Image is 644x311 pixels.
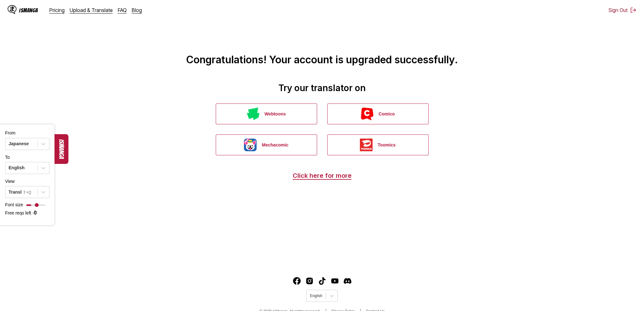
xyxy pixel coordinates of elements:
button: Toomics [327,134,429,155]
img: IsManga Discord [344,277,351,285]
img: Toomics [360,139,373,151]
img: Mechacomic [244,139,257,151]
button: ismanga [54,134,68,164]
button: Mechacomic [216,134,317,155]
img: Webtoons [247,108,259,120]
button: Webtoons [216,103,317,124]
img: IsManga Facebook [293,277,301,285]
input: Select language [310,294,311,298]
a: Instagram [306,277,313,285]
a: Pricing [49,7,65,13]
img: IsManga Instagram [306,277,313,285]
h1: Congratulations! Your account is upgraded successfully. [5,7,639,65]
img: IsManga TikTok [318,277,326,285]
label: From [5,130,16,135]
img: Sign out [630,7,636,13]
h2: Try our translator on [5,83,639,93]
label: View [5,179,15,184]
a: FAQ [118,7,127,13]
a: Blog [132,7,142,13]
button: Comico [327,103,429,124]
img: Comico [361,108,373,120]
img: IsManga YouTube [331,277,339,285]
span: Font size [5,202,23,208]
label: To [5,155,10,160]
button: Sign Out [609,7,636,13]
span: 0 [34,210,37,215]
div: IsManga [19,7,38,13]
p: Free reqs left - [5,209,49,216]
a: Click here for more [293,172,352,179]
a: TikTok [318,277,326,285]
a: Upload & Translate [70,7,113,13]
a: Facebook [293,277,301,285]
a: IsManga LogoIsManga [8,5,49,15]
a: Youtube [331,277,339,285]
a: Discord [344,277,351,285]
img: IsManga Logo [8,5,16,14]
